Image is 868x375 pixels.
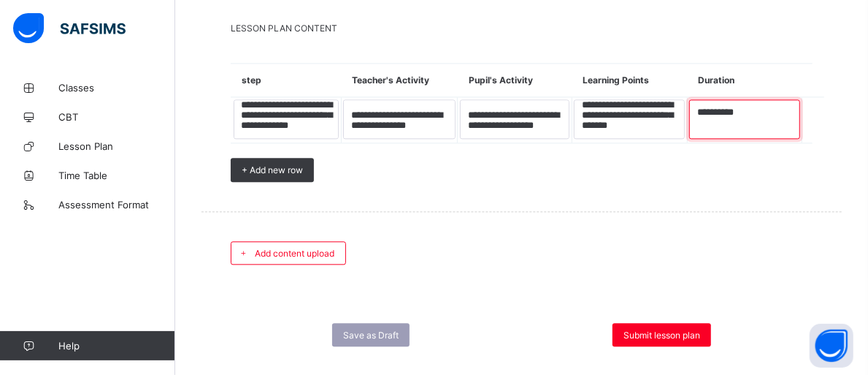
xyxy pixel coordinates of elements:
[255,248,334,259] span: Add content upload
[810,324,853,368] button: Open asap
[58,340,174,352] span: Help
[341,64,458,97] th: Teacher's Activity
[458,64,572,97] th: Pupil's Activity
[58,199,175,211] span: Assessment Format
[231,23,813,34] span: LESSON PLAN CONTENT
[58,170,175,181] span: Time Table
[58,82,175,94] span: Classes
[623,330,700,341] span: Submit lesson plan
[58,111,175,123] span: CBT
[687,64,802,97] th: Duration
[13,13,126,44] img: safsims
[343,330,399,341] span: Save as Draft
[58,140,175,152] span: Lesson Plan
[242,164,303,175] span: + Add new row
[231,64,342,97] th: step
[572,64,687,97] th: Learning Points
